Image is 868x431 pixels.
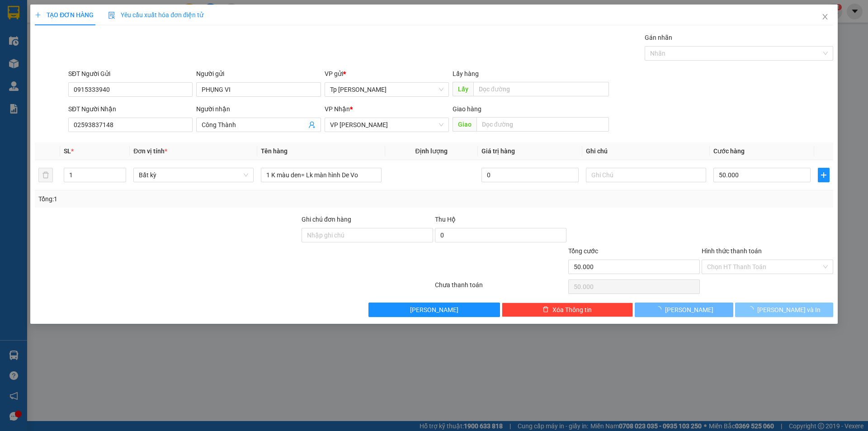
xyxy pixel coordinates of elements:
span: user-add [308,121,316,128]
span: plus [35,12,41,18]
span: loading [747,306,757,313]
span: TẠO ĐƠN HÀNG [35,11,94,19]
label: Hình thức thanh toán [702,247,762,255]
span: close [821,13,829,20]
button: [PERSON_NAME] [368,303,500,317]
input: Dọc đường [473,82,609,96]
div: VP gửi [325,69,449,79]
button: delete [38,168,53,182]
label: Gán nhãn [645,34,672,41]
button: [PERSON_NAME] và In [735,303,833,317]
span: [PERSON_NAME] [410,305,458,315]
span: Giao [453,117,476,132]
span: VP Phan Rang [330,118,443,132]
span: SL [64,147,71,155]
span: VP Nhận [325,105,350,113]
div: Chưa thanh toán [434,280,567,296]
button: deleteXóa Thông tin [502,303,633,317]
div: SĐT Người Nhận [68,104,193,114]
input: 0 [481,168,579,182]
button: [PERSON_NAME] [635,303,733,317]
span: Đơn vị tính [133,147,167,155]
button: plus [818,168,830,182]
span: Lấy [453,82,473,96]
button: Close [812,5,838,30]
label: Ghi chú đơn hàng [302,216,351,223]
span: plus [818,171,829,179]
span: Yêu cầu xuất hóa đơn điện tử [108,11,203,19]
div: Người gửi [196,69,321,79]
div: Người nhận [196,104,321,114]
span: Lấy hàng [453,70,479,77]
span: Giao hàng [453,105,481,113]
span: Tên hàng [261,147,288,155]
th: Ghi chú [582,142,710,160]
span: Giá trị hàng [481,147,515,155]
span: [PERSON_NAME] [665,305,713,315]
img: icon [108,12,115,19]
span: Cước hàng [713,147,745,155]
span: delete [542,306,549,313]
span: loading [655,306,665,313]
span: Tổng cước [568,247,598,255]
span: Bất kỳ [139,168,248,182]
span: Định lượng [415,147,448,155]
div: SĐT Người Gửi [68,69,193,79]
span: [PERSON_NAME] và In [757,305,821,315]
input: VD: Bàn, Ghế [261,168,381,182]
span: Tp Hồ Chí Minh [330,83,443,96]
input: Dọc đường [476,117,609,132]
span: Xóa Thông tin [552,305,592,315]
span: Thu Hộ [435,216,456,223]
input: Ghi chú đơn hàng [302,228,433,242]
input: Ghi Chú [586,168,706,182]
div: Tổng: 1 [38,194,335,204]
